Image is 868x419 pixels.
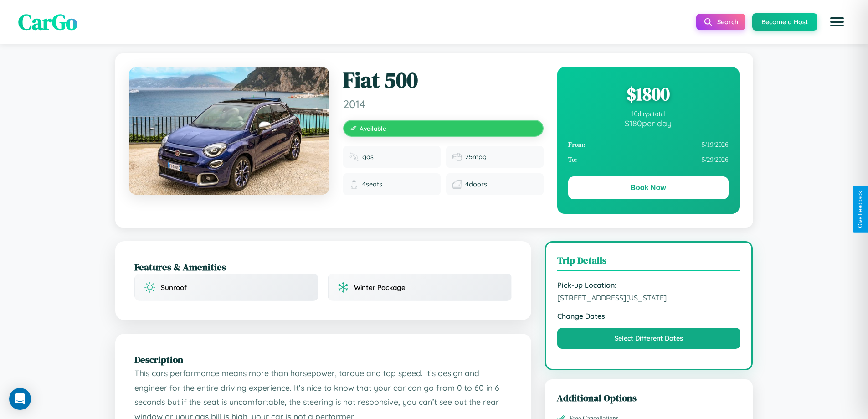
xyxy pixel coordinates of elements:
[752,13,817,31] button: Become a Host
[568,110,729,118] div: 10 days total
[696,14,745,30] button: Search
[568,152,729,167] div: 5 / 29 / 2026
[465,180,487,188] span: 4 doors
[557,293,741,302] span: [STREET_ADDRESS][US_STATE]
[857,191,863,228] div: Give Feedback
[568,137,729,152] div: 5 / 19 / 2026
[354,283,406,292] span: Winter Package
[568,118,729,128] div: $ 180 per day
[343,97,544,111] span: 2014
[824,9,850,35] button: Open menu
[9,388,31,410] div: Open Intercom Messenger
[465,153,487,161] span: 25 mpg
[557,391,741,404] h3: Additional Options
[568,82,729,106] div: $ 1800
[362,180,382,188] span: 4 seats
[557,311,741,321] strong: Change Dates:
[349,180,359,189] img: Seats
[129,67,329,195] img: Fiat 500 2014
[717,18,738,26] span: Search
[18,7,77,37] span: CarGo
[452,152,462,161] img: Fuel efficiency
[557,280,741,290] strong: Pick-up Location:
[557,328,741,349] button: Select Different Dates
[343,67,544,93] h1: Fiat 500
[362,153,374,161] span: gas
[557,253,741,271] h3: Trip Details
[134,260,512,274] h2: Features & Amenities
[568,176,729,199] button: Book Now
[568,156,577,164] strong: To:
[161,283,187,292] span: Sunroof
[568,141,586,149] strong: From:
[134,353,512,366] h2: Description
[452,180,462,189] img: Doors
[349,152,359,161] img: Fuel type
[360,124,386,132] span: Available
